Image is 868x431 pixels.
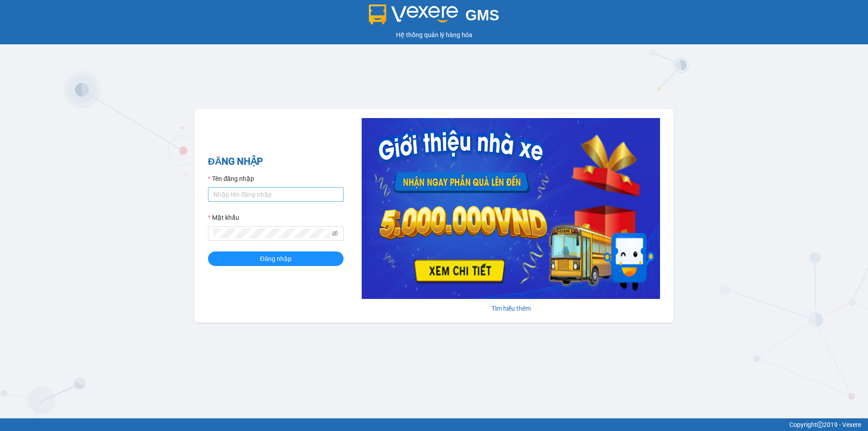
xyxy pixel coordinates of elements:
input: Mật khẩu [213,228,330,238]
span: eye-invisible [332,230,338,237]
label: Mật khẩu [208,213,239,223]
img: logo 2 [369,5,458,24]
h2: ĐĂNG NHẬP [208,154,344,169]
div: Hệ thống quản lý hàng hóa [2,30,866,40]
span: GMS [465,7,499,24]
span: Đăng nhập [260,254,292,264]
img: banner-0 [362,118,660,299]
span: copyright [817,422,823,428]
div: Tìm hiểu thêm [362,303,660,313]
button: Đăng nhập [208,251,344,266]
label: Tên đăng nhập [208,174,254,184]
div: Copyright 2019 - Vexere [7,420,861,430]
input: Tên đăng nhập [208,187,344,202]
a: GMS [369,14,500,21]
